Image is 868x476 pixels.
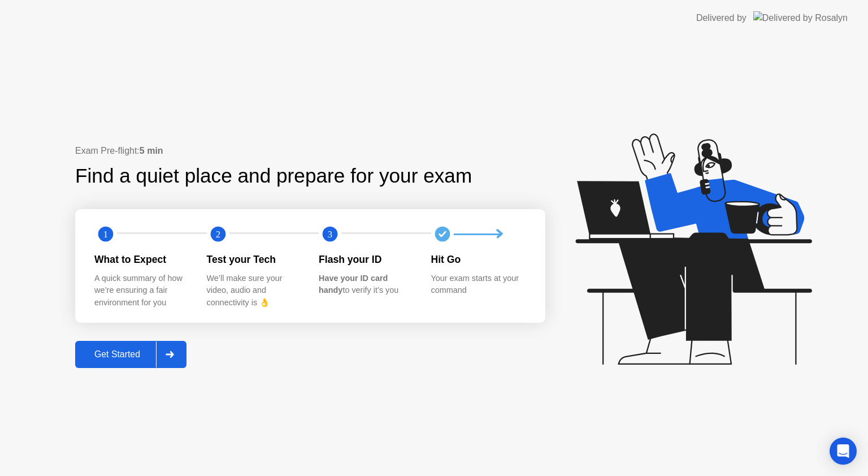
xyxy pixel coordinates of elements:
div: Flash your ID [319,252,413,267]
text: 2 [215,229,220,240]
text: 1 [103,229,108,240]
div: Test your Tech [207,252,301,267]
b: 5 min [140,146,163,155]
img: Delivered by Rosalyn [753,11,848,24]
div: Get Started [79,349,156,360]
text: 3 [328,229,332,240]
div: Your exam starts at your command [431,272,526,297]
div: A quick summary of how we’re ensuring a fair environment for you [94,272,189,309]
div: What to Expect [94,252,189,267]
div: Exam Pre-flight: [75,144,545,158]
div: Open Intercom Messenger [830,438,857,465]
div: Hit Go [431,252,526,267]
b: Have your ID card handy [319,274,388,295]
div: to verify it’s you [319,272,413,297]
div: Delivered by [696,11,747,25]
div: We’ll make sure your video, audio and connectivity is 👌 [207,272,301,309]
div: Find a quiet place and prepare for your exam [75,161,474,191]
button: Get Started [75,341,186,368]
